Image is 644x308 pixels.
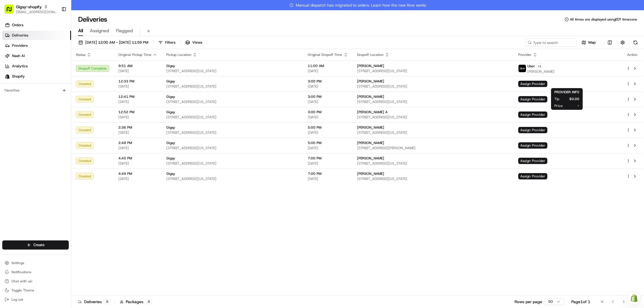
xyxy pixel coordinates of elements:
[571,299,590,305] div: Page 1 of 1
[554,104,563,108] span: Price
[165,40,175,45] span: Filters
[518,81,547,87] span: Assign Provider
[518,96,547,102] span: Assign Provider
[11,279,32,283] span: Chat with us!
[166,115,299,119] span: [STREET_ADDRESS][US_STATE]
[357,146,509,150] span: [STREET_ADDRESS][PERSON_NAME]
[357,64,384,68] span: [PERSON_NAME]
[11,270,31,274] span: Notifications
[554,90,579,94] span: PROVIDER INFO
[118,100,157,104] span: [DATE]
[2,286,69,294] button: Toggle Theme
[2,72,71,81] a: Shopify
[78,299,110,305] div: Deliveries
[308,84,348,89] span: [DATE]
[166,52,191,57] span: Pickup Location
[12,23,23,28] span: Orders
[85,40,148,45] span: [DATE] 12:00 AM - [DATE] 11:59 PM
[166,125,175,130] span: Gigsy
[357,69,509,73] span: [STREET_ADDRESS][US_STATE]
[78,15,107,24] h1: Deliveries
[357,115,509,119] span: [STREET_ADDRESS][US_STATE]
[357,52,384,57] span: Dropoff Location
[572,104,579,108] span: -
[588,40,596,45] span: Map
[166,79,175,84] span: Gigsy
[357,171,384,176] span: [PERSON_NAME]
[518,127,547,133] span: Assign Provider
[118,161,157,166] span: [DATE]
[357,156,384,161] span: [PERSON_NAME]
[308,141,348,145] span: 5:00 PM
[166,177,299,181] span: [STREET_ADDRESS][US_STATE]
[515,299,542,305] p: Rows per page
[166,110,175,114] span: Gigsy
[118,141,157,145] span: 2:48 PM
[357,79,384,84] span: [PERSON_NAME]
[12,33,28,38] span: Deliveries
[357,130,509,135] span: [STREET_ADDRESS][US_STATE]
[289,2,426,8] span: Manual dispatch has migrated to orders. Learn how the new flow works
[308,69,348,73] span: [DATE]
[308,171,348,176] span: 7:00 PM
[2,2,59,16] button: Gigsy-shopify[EMAIL_ADDRESS][DOMAIN_NAME]
[166,100,299,104] span: [STREET_ADDRESS][US_STATE]
[308,146,348,150] span: [DATE]
[118,156,157,161] span: 4:45 PM
[11,297,23,302] span: Log out
[166,161,299,166] span: [STREET_ADDRESS][US_STATE]
[631,38,639,46] button: Refresh
[518,142,547,149] span: Assign Provider
[308,52,342,57] span: Original Dropoff Time
[357,177,509,181] span: [STREET_ADDRESS][US_STATE]
[120,299,152,305] div: Packages
[2,21,71,30] a: Orders
[527,69,554,74] span: [PERSON_NAME]
[2,31,71,40] a: Deliveries
[357,161,509,166] span: [STREET_ADDRESS][US_STATE]
[166,94,175,99] span: Gigsy
[554,97,559,101] span: Tip
[518,173,547,179] span: Assign Provider
[2,295,69,303] button: Log out
[357,94,384,99] span: [PERSON_NAME]
[146,299,152,304] div: 8
[166,84,299,89] span: [STREET_ADDRESS][US_STATE]
[16,4,42,10] button: Gigsy-shopify
[2,41,71,50] a: Providers
[12,43,28,48] span: Providers
[2,277,69,285] button: Chat with us!
[16,10,57,14] button: [EMAIL_ADDRESS][DOMAIN_NAME]
[118,177,157,181] span: [DATE]
[166,171,175,176] span: Gigsy
[118,69,157,73] span: [DATE]
[308,64,348,68] span: 11:00 AM
[156,38,178,46] button: Filters
[357,141,384,145] span: [PERSON_NAME]
[90,27,109,34] span: Assigned
[76,38,151,46] button: [DATE] 12:00 AM - [DATE] 11:59 PM
[308,130,348,135] span: [DATE]
[118,84,157,89] span: [DATE]
[527,64,535,68] span: Uber
[183,38,205,46] button: Views
[166,64,175,68] span: Gigsy
[357,110,388,114] span: [PERSON_NAME] A
[308,161,348,166] span: [DATE]
[118,125,157,130] span: 2:36 PM
[2,259,69,267] button: Settings
[116,27,133,34] span: Flagged
[308,100,348,104] span: [DATE]
[2,51,71,60] a: Nash AI
[308,94,348,99] span: 3:00 PM
[626,52,638,57] div: Action
[118,130,157,135] span: [DATE]
[166,146,299,150] span: [STREET_ADDRESS][US_STATE]
[2,62,71,71] a: Analytics
[118,146,157,150] span: [DATE]
[118,64,157,68] span: 9:51 AM
[579,38,598,46] button: Map
[118,115,157,119] span: [DATE]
